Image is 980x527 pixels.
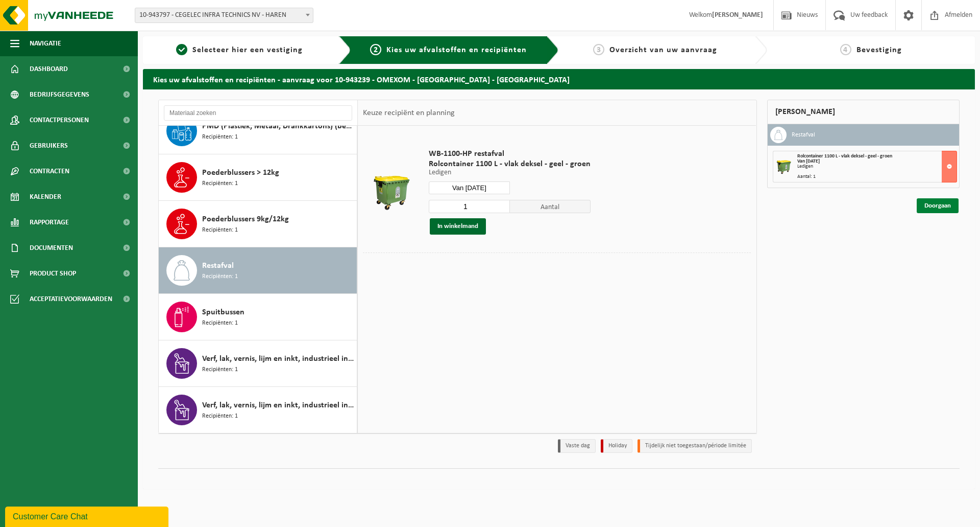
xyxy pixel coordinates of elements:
span: Recipiënten: 1 [202,411,238,421]
div: Aantal: 1 [797,174,957,179]
button: Verf, lak, vernis, lijm en inkt, industrieel in 200lt-vat Recipiënten: 1 [159,340,357,387]
span: Recipiënten: 1 [202,272,238,282]
strong: [PERSON_NAME] [712,11,763,19]
span: Rolcontainer 1100 L - vlak deksel - geel - groen [797,153,892,159]
span: Poederblussers > 12kg [202,167,279,179]
span: 10-943797 - CEGELEC INFRA TECHNICS NV - HAREN [135,8,313,23]
button: PMD (Plastiek, Metaal, Drankkartons) (bedrijven) Recipiënten: 1 [159,108,357,154]
span: Spuitbussen [202,306,244,318]
strong: Van [DATE] [797,158,820,164]
span: 10-943797 - CEGELEC INFRA TECHNICS NV - HAREN [135,8,313,22]
span: Recipiënten: 1 [202,132,238,142]
span: WB-1100-HP restafval [429,149,591,159]
span: Dashboard [30,56,68,82]
span: Kies uw afvalstoffen en recipiënten [386,46,527,54]
span: Recipiënten: 1 [202,365,238,375]
h2: Kies uw afvalstoffen en recipiënten - aanvraag voor 10-943239 - OMEXOM - [GEOGRAPHIC_DATA] - [GEO... [143,69,975,89]
input: Materiaal zoeken [164,105,352,121]
button: Verf, lak, vernis, lijm en inkt, industrieel in kleinverpakking Recipiënten: 1 [159,387,357,433]
span: Rolcontainer 1100 L - vlak deksel - geel - groen [429,159,591,169]
span: 4 [840,44,851,55]
span: Contactpersonen [30,107,89,133]
span: Rapportage [30,210,69,235]
h3: Restafval [792,127,815,143]
span: 1 [176,44,187,55]
li: Tijdelijk niet toegestaan/période limitée [638,439,752,453]
span: Acceptatievoorwaarden [30,286,112,312]
span: Verf, lak, vernis, lijm en inkt, industrieel in kleinverpakking [202,399,354,411]
span: Aantal [510,200,591,213]
span: Kalender [30,184,61,210]
span: Overzicht van uw aanvraag [609,46,717,54]
p: Ledigen [429,169,591,176]
button: Poederblussers 9kg/12kg Recipiënten: 1 [159,201,357,247]
span: Gebruikers [30,133,68,158]
span: Selecteer hier een vestiging [192,46,303,54]
span: Recipiënten: 1 [202,179,238,189]
button: Poederblussers > 12kg Recipiënten: 1 [159,154,357,201]
input: Selecteer datum [429,181,510,194]
span: Restafval [202,260,234,272]
button: In winkelmand [430,218,486,235]
div: Ledigen [797,164,957,169]
span: PMD (Plastiek, Metaal, Drankkartons) (bedrijven) [202,120,354,132]
span: Recipiënten: 1 [202,318,238,328]
span: Bevestiging [856,46,902,54]
span: Contracten [30,158,69,184]
span: Documenten [30,235,73,261]
span: Recipiënten: 1 [202,225,238,235]
span: Product Shop [30,261,76,286]
a: 1Selecteer hier een vestiging [148,44,331,56]
span: 3 [593,44,604,55]
span: Bedrijfsgegevens [30,82,89,107]
div: Keuze recipiënt en planning [358,100,460,126]
span: Verf, lak, vernis, lijm en inkt, industrieel in 200lt-vat [202,353,354,365]
li: Holiday [601,439,632,453]
li: Vaste dag [558,439,596,453]
button: Spuitbussen Recipiënten: 1 [159,294,357,340]
span: 2 [370,44,381,55]
a: Doorgaan [917,198,959,213]
div: [PERSON_NAME] [767,100,960,124]
button: Restafval Recipiënten: 1 [159,247,357,294]
span: Navigatie [30,31,61,56]
iframe: chat widget [5,505,170,527]
span: Poederblussers 9kg/12kg [202,213,289,225]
